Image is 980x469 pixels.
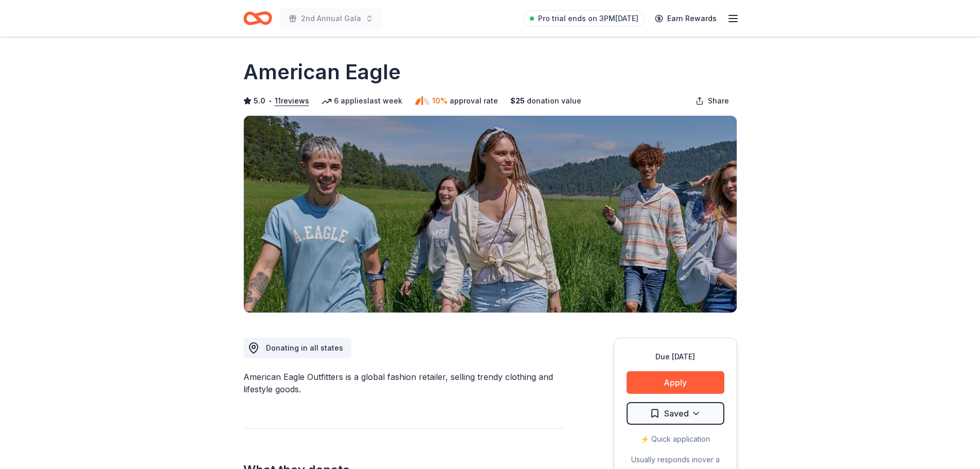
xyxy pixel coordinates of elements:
[450,95,498,107] span: approval rate
[627,371,724,394] button: Apply
[268,97,272,105] span: •
[280,8,382,29] button: 2nd Annual Gala
[649,9,723,28] a: Earn Rewards
[627,402,724,425] button: Saved
[301,12,361,25] span: 2nd Annual Gala
[254,95,265,107] span: 5.0
[538,12,638,25] span: Pro trial ends on 3PM[DATE]
[708,95,729,107] span: Share
[243,58,401,86] h1: American Eagle
[687,91,737,111] button: Share
[432,95,448,107] span: 10%
[322,95,402,107] div: 6 applies last week
[243,6,272,30] a: Home
[627,351,724,363] div: Due [DATE]
[243,371,564,395] div: American Eagle Outfitters is a global fashion retailer, selling trendy clothing and lifestyle goods.
[244,116,737,312] img: Image for American Eagle
[266,343,343,352] span: Donating in all states
[524,10,645,27] a: Pro trial ends on 3PM[DATE]
[527,95,581,107] span: donation value
[627,433,724,445] div: ⚡️ Quick application
[275,95,309,107] button: 11reviews
[510,95,525,107] span: $ 25
[664,407,689,420] span: Saved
